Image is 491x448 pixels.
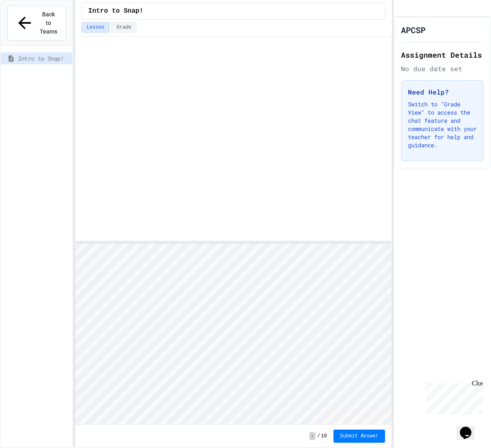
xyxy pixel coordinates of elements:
[333,430,385,443] button: Submit Answer
[39,10,58,36] span: Back to Teams
[401,49,484,61] h2: Assignment Details
[75,243,392,425] iframe: Snap! Programming Environment
[423,380,483,414] iframe: chat widget
[457,415,483,440] iframe: chat widget
[18,54,69,63] span: Intro to Snap!
[81,22,110,33] button: Lesson
[88,6,143,16] span: Intro to Snap!
[309,432,315,440] span: -
[317,433,320,439] span: /
[408,100,477,149] p: Switch to "Grade View" to access the chat feature and communicate with your teacher for help and ...
[7,6,66,41] button: Back to Teams
[401,24,426,36] h1: APCSP
[340,433,378,439] span: Submit Answer
[401,64,484,74] div: No due date set
[321,433,327,439] span: 10
[3,3,56,52] div: Chat with us now!Close
[111,22,137,33] button: Grade
[408,87,477,97] h3: Need Help?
